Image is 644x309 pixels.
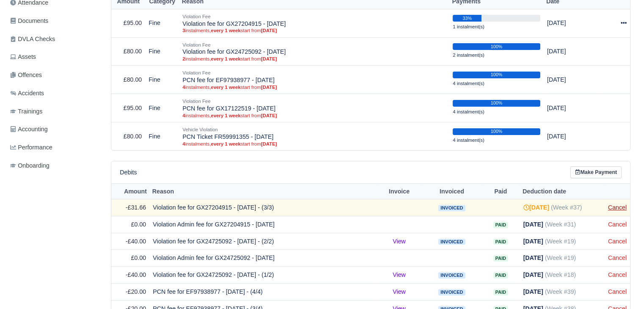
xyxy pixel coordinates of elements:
[261,113,277,118] strong: [DATE]
[149,267,376,284] td: Violation fee for GX24725092 - [DATE] - (1/2)
[7,13,101,29] a: Documents
[179,122,449,150] td: PCN Ticket FR59991355 - [DATE]
[392,271,406,278] a: View
[182,141,185,146] strong: 4
[7,49,101,65] a: Assets
[545,254,576,261] span: (Week #19)
[149,184,376,199] th: Reason
[545,288,576,295] span: (Week #39)
[111,122,145,150] td: £80.00
[131,254,146,261] span: £0.00
[493,222,508,228] span: Paid
[211,141,240,146] strong: every 1 week
[126,288,146,295] span: -£20.00
[7,157,101,174] a: Onboarding
[453,15,481,22] div: 33%
[111,94,145,122] td: £95.00
[7,67,101,83] a: Offences
[493,272,508,279] span: Paid
[493,239,508,245] span: Paid
[111,184,149,199] th: Amount
[182,85,185,90] strong: 4
[111,37,145,66] td: £80.00
[10,52,36,62] span: Assets
[211,28,240,33] strong: every 1 week
[608,254,627,261] a: Cancel
[544,66,599,94] td: [DATE]
[453,24,484,29] small: 1 instalment(s)
[545,271,576,278] span: (Week #18)
[182,113,185,118] strong: 4
[7,85,101,102] a: Accidents
[126,204,146,211] span: -£31.66
[523,288,543,295] strong: [DATE]
[10,34,55,44] span: DVLA Checks
[602,268,644,309] iframe: Chat Widget
[182,28,185,33] strong: 3
[7,139,101,156] a: Performance
[570,166,622,179] a: Make Payment
[453,72,540,78] div: 100%
[182,99,210,104] small: Violation Fee
[7,103,101,120] a: Trainings
[211,113,240,118] strong: every 1 week
[10,88,44,98] span: Accidents
[10,161,50,171] span: Onboarding
[481,184,520,199] th: Paid
[453,100,540,107] div: 100%
[261,85,277,90] strong: [DATE]
[7,31,101,47] a: DVLA Checks
[453,138,484,143] small: 4 instalment(s)
[453,81,484,86] small: 4 instalment(s)
[608,204,627,211] a: Cancel
[523,238,543,245] strong: [DATE]
[438,205,465,211] span: Invoiced
[10,70,42,80] span: Offences
[493,255,508,262] span: Paid
[10,16,48,26] span: Documents
[145,37,179,66] td: Fine
[523,271,543,278] strong: [DATE]
[520,184,605,199] th: Deduction date
[182,28,446,33] small: instalments, start from
[608,221,627,228] a: Cancel
[182,127,218,132] small: Vehicle Violation
[111,9,145,37] td: £95.00
[182,84,446,90] small: instalments, start from
[179,37,449,66] td: Violation fee for GX24725092 - [DATE]
[453,109,484,114] small: 4 instalment(s)
[182,14,210,19] small: Violation Fee
[182,113,446,119] small: instalments, start from
[182,56,446,62] small: instalments, start from
[126,238,146,245] span: -£40.00
[544,122,599,150] td: [DATE]
[149,199,376,216] td: Violation fee for GX27204915 - [DATE] - (3/3)
[392,238,406,245] a: View
[126,271,146,278] span: -£40.00
[182,56,185,61] strong: 2
[145,66,179,94] td: Fine
[523,204,549,211] strong: [DATE]
[7,121,101,138] a: Accounting
[261,56,277,61] strong: [DATE]
[453,52,484,58] small: 2 instalment(s)
[120,169,137,176] h6: Debits
[453,128,540,135] div: 100%
[438,289,465,295] span: Invoiced
[131,221,146,228] span: £0.00
[523,254,543,261] strong: [DATE]
[493,289,508,295] span: Paid
[179,66,449,94] td: PCN fee for EF97938977 - [DATE]
[111,66,145,94] td: £80.00
[145,122,179,150] td: Fine
[544,37,599,66] td: [DATE]
[211,56,240,61] strong: every 1 week
[145,9,179,37] td: Fine
[544,94,599,122] td: [DATE]
[544,9,599,37] td: [DATE]
[392,288,406,295] a: View
[149,283,376,300] td: PCN fee for EF97938977 - [DATE] - (4/4)
[10,124,48,134] span: Accounting
[545,221,576,228] span: (Week #31)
